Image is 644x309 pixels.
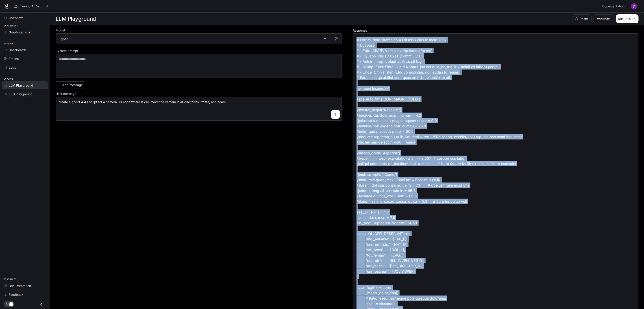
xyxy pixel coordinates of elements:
span: Documentation [9,283,31,288]
span: LLM Playground [9,83,33,88]
img: User avatar [631,3,637,9]
p: Model [56,29,65,32]
button: RunCTRL +⏎ [616,14,639,23]
a: Graph Registry [2,28,48,36]
p: gpt-5 [61,37,69,41]
span: TTS Playground [9,92,33,96]
div: gpt-5 [56,34,331,44]
button: All workspaces [12,2,51,11]
span: Documentation [602,4,624,9]
span: Traces [9,56,19,61]
button: Close drawer [36,300,46,309]
a: Logs [2,63,48,71]
button: Add message [56,81,85,89]
button: User avatar [630,2,639,11]
span: Logs [9,65,16,70]
button: Variables [594,14,614,23]
a: Traces [2,55,48,63]
h5: Response [353,29,639,32]
span: Feedback [9,292,23,297]
span: Dashboards [9,48,26,52]
p: CTRL + [627,17,633,20]
h1: LLM Playground [56,14,96,23]
a: TTS Playground [2,90,48,98]
span: Dark mode toggle [9,302,13,307]
a: LLM Playground [2,81,48,89]
p: System prompt [56,49,78,52]
a: Documentation [600,2,628,11]
p: ⏎ [626,17,636,21]
button: Reset [572,14,592,23]
span: Overview [9,15,23,20]
a: Feedback [2,291,48,298]
span: Graph Registry [9,30,31,35]
p: Inworld AI Demos [19,4,44,8]
a: Documentation [2,282,48,290]
a: Overview [2,14,48,22]
a: Dashboards [2,46,48,54]
p: User message [56,92,76,95]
